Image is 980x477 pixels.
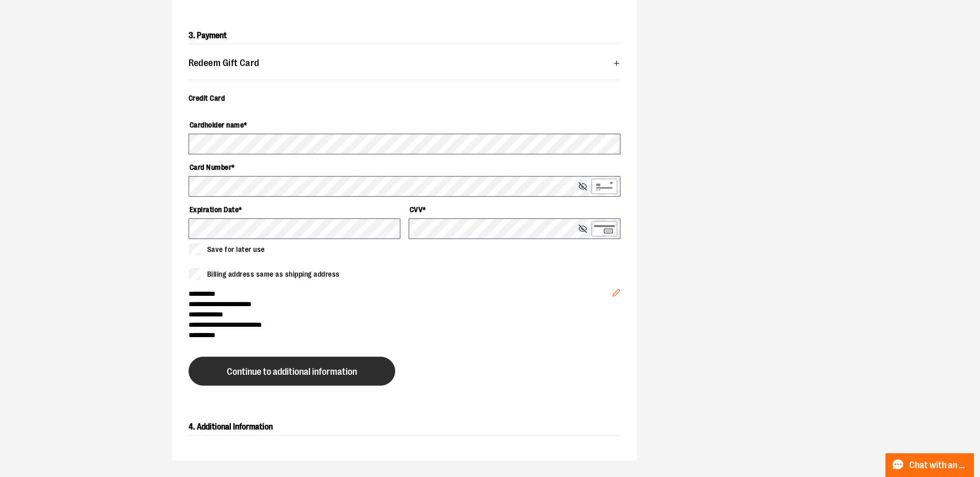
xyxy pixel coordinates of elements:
span: Credit Card [189,94,225,102]
button: Redeem Gift Card [189,53,620,73]
button: Chat with an Expert [885,453,974,477]
span: Save for later use [207,244,265,255]
label: CVV * [409,201,620,218]
label: Expiration Date * [189,201,400,218]
span: Redeem Gift Card [189,58,259,68]
button: Edit [604,272,629,308]
button: Continue to additional information [189,357,395,386]
input: Save for later use [189,243,201,256]
label: Card Number * [189,158,620,176]
h2: 3. Payment [189,27,620,44]
span: Continue to additional information [227,367,357,377]
input: Billing address same as shipping address [189,268,201,280]
label: Cardholder name * [189,116,620,134]
span: Billing address same as shipping address [207,269,340,280]
span: Chat with an Expert [909,460,968,470]
h2: 4. Additional Information [189,419,620,436]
